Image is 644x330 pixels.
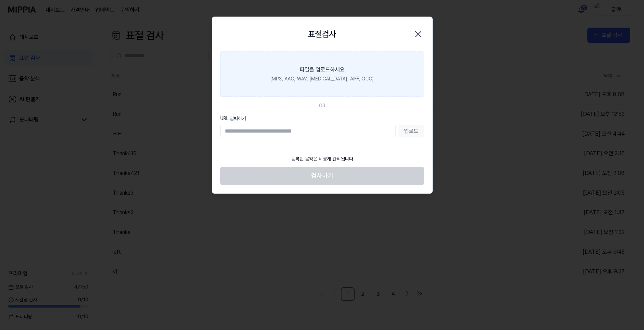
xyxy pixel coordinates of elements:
div: 등록된 음악은 비공개 관리됩니다 [287,151,357,167]
label: URL 입력하기 [220,115,424,122]
div: (MP3, AAC, WAV, [MEDICAL_DATA], AIFF, OGG) [270,75,374,82]
h2: 표절검사 [308,28,336,40]
div: OR [319,102,325,109]
div: 파일을 업로드하세요 [300,66,345,74]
